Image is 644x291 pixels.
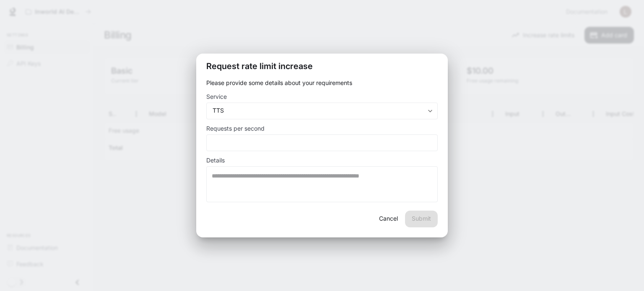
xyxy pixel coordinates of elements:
[206,94,227,100] p: Service
[375,211,402,227] button: Cancel
[206,126,265,131] p: Requests per second
[207,106,437,115] div: TTS
[196,54,448,79] h2: Request rate limit increase
[206,157,225,163] p: Details
[206,79,438,87] p: Please provide some details about your requirements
